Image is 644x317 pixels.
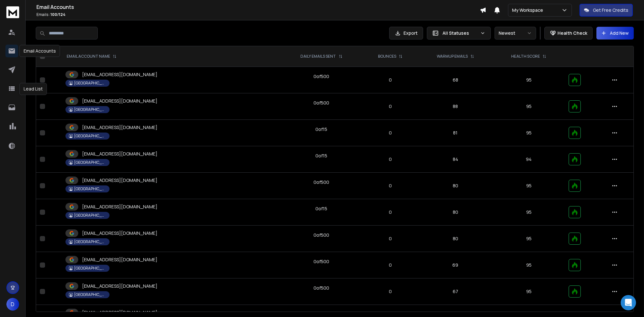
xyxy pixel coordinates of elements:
p: 0 [367,103,414,110]
p: [GEOGRAPHIC_DATA] [74,239,106,244]
td: 68 [418,67,493,93]
div: EMAIL ACCOUNT NAME [67,54,117,59]
td: 95 [493,226,565,252]
td: 80 [418,173,493,199]
td: 95 [493,199,565,226]
div: 0 of 500 [314,73,330,80]
p: HEALTH SCORE [511,54,540,59]
p: 0 [367,262,414,268]
p: 0 [367,209,414,215]
p: [GEOGRAPHIC_DATA] [74,186,106,191]
button: Health Check [544,27,593,40]
p: WARMUP EMAILS [437,54,468,59]
p: Get Free Credits [593,7,628,13]
p: Emails : [36,12,480,17]
td: 80 [418,226,493,252]
div: 0 of 500 [314,285,330,291]
button: D [6,298,19,311]
p: 0 [367,156,414,162]
p: 0 [367,77,414,83]
button: Export [389,27,423,40]
p: [EMAIL_ADDRESS][DOMAIN_NAME] [82,177,157,184]
td: 94 [493,146,565,173]
td: 95 [493,252,565,278]
p: [EMAIL_ADDRESS][DOMAIN_NAME] [82,98,157,104]
td: 95 [493,93,565,120]
p: [EMAIL_ADDRESS][DOMAIN_NAME] [82,283,157,289]
button: Add New [596,27,634,40]
div: Open Intercom Messenger [621,295,636,310]
p: [EMAIL_ADDRESS][DOMAIN_NAME] [82,230,157,236]
p: BOUNCES [378,54,396,59]
td: 88 [418,93,493,120]
button: Get Free Credits [580,4,633,17]
div: 0 of 500 [314,258,330,265]
div: 0 of 15 [316,126,328,133]
p: [GEOGRAPHIC_DATA] [74,107,106,112]
div: 0 of 15 [316,153,328,159]
h1: Email Accounts [36,3,480,11]
td: 69 [418,252,493,278]
div: Lead List [19,83,47,95]
p: [GEOGRAPHIC_DATA] [74,292,106,297]
p: [GEOGRAPHIC_DATA] [74,266,106,271]
td: 67 [418,278,493,305]
img: logo [6,6,19,18]
div: 0 of 15 [316,205,328,212]
p: Health Check [557,30,587,36]
p: My Workspace [512,7,546,13]
td: 81 [418,120,493,146]
td: 95 [493,120,565,146]
p: [EMAIL_ADDRESS][DOMAIN_NAME] [82,309,157,316]
p: [EMAIL_ADDRESS][DOMAIN_NAME] [82,204,157,210]
p: 0 [367,235,414,242]
p: All Statuses [443,30,478,36]
p: [GEOGRAPHIC_DATA] [74,81,106,86]
p: 0 [367,130,414,136]
p: [GEOGRAPHIC_DATA] [74,160,106,165]
td: 80 [418,199,493,226]
p: [EMAIL_ADDRESS][DOMAIN_NAME] [82,124,157,131]
p: 0 [367,183,414,189]
p: [GEOGRAPHIC_DATA] [74,133,106,139]
div: 0 of 500 [314,232,330,238]
p: [EMAIL_ADDRESS][DOMAIN_NAME] [82,256,157,263]
div: 0 of 500 [314,100,330,106]
div: 0 of 500 [314,179,330,185]
p: [GEOGRAPHIC_DATA] [74,213,106,218]
span: 100 / 124 [50,12,65,17]
td: 95 [493,173,565,199]
p: [EMAIL_ADDRESS][DOMAIN_NAME] [82,71,157,78]
p: [EMAIL_ADDRESS][DOMAIN_NAME] [82,151,157,157]
p: 0 [367,288,414,295]
p: DAILY EMAILS SENT [301,54,336,59]
td: 95 [493,67,565,93]
div: Email Accounts [19,45,60,57]
button: Newest [495,27,536,40]
td: 95 [493,278,565,305]
td: 84 [418,146,493,173]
